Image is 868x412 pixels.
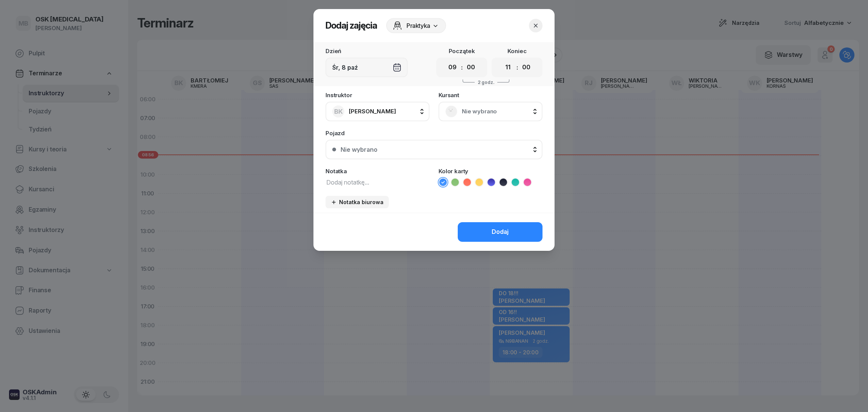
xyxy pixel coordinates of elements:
div: Dodaj [492,227,509,237]
button: Notatka biurowa [325,196,389,208]
span: Nie wybrano [462,107,536,116]
span: Praktyka [406,21,430,30]
span: [PERSON_NAME] [349,108,396,115]
div: Notatka biurowa [331,199,384,205]
span: BK [334,108,343,115]
h2: Dodaj zajęcia [325,20,377,32]
button: Dodaj [458,222,542,242]
div: : [461,63,463,72]
div: : [517,63,518,72]
button: BK[PERSON_NAME] [325,102,429,121]
button: Nie wybrano [325,140,542,159]
div: Nie wybrano [341,146,377,153]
